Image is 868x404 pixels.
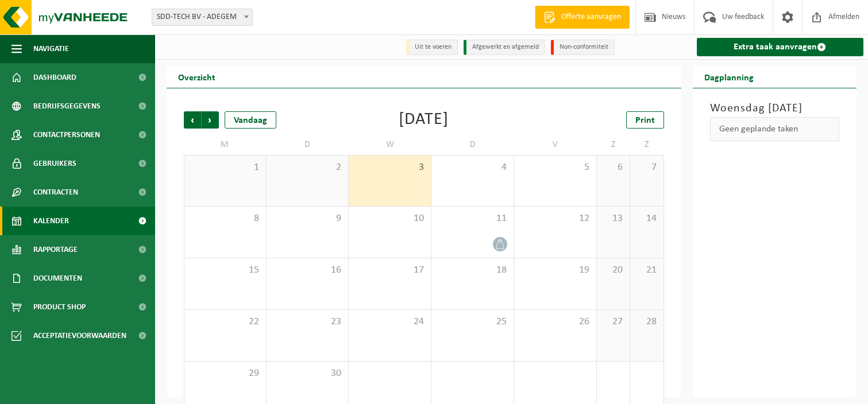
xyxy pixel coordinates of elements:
h3: Woensdag [DATE] [710,100,839,117]
td: D [431,134,514,155]
span: 2 [272,161,343,174]
span: 6 [603,161,624,174]
span: 7 [636,161,658,174]
span: 26 [520,316,591,328]
span: 9 [272,212,343,225]
span: Product Shop [33,293,86,321]
td: Z [630,134,664,155]
li: Afgewerkt en afgemeld [464,40,545,55]
span: 27 [603,316,624,328]
span: 20 [603,264,624,277]
span: 25 [437,316,508,328]
td: V [514,134,597,155]
a: Print [626,111,664,129]
span: 12 [520,212,591,225]
span: Documenten [33,264,82,293]
li: Uit te voeren [406,40,458,55]
span: 19 [520,264,591,277]
div: Geen geplande taken [710,117,839,141]
span: 22 [190,316,260,328]
span: Volgende [202,111,219,129]
span: 11 [437,212,508,225]
span: SDD-TECH BV - ADEGEM [152,9,252,25]
span: 17 [354,264,425,277]
span: 21 [636,264,658,277]
span: 24 [354,316,425,328]
div: [DATE] [399,111,449,129]
span: Print [635,116,655,125]
span: SDD-TECH BV - ADEGEM [152,9,253,26]
span: Acceptatievoorwaarden [33,321,126,350]
td: W [349,134,431,155]
span: Contracten [33,178,78,207]
span: Contactpersonen [33,121,100,149]
span: 23 [272,316,343,328]
td: M [184,134,267,155]
a: Extra taak aanvragen [697,38,863,56]
li: Non-conformiteit [551,40,615,55]
span: 8 [190,212,260,225]
span: 16 [272,264,343,277]
span: 14 [636,212,658,225]
span: 15 [190,264,260,277]
span: Bedrijfsgegevens [33,92,101,121]
h2: Overzicht [167,65,227,88]
span: 18 [437,264,508,277]
span: 5 [520,161,591,174]
span: 28 [636,316,658,328]
span: Vorige [184,111,201,129]
span: Rapportage [33,235,78,264]
span: Offerte aanvragen [558,11,624,23]
span: Navigatie [33,34,69,63]
a: Offerte aanvragen [535,6,630,29]
span: Dashboard [33,63,76,92]
span: 3 [354,161,425,174]
span: 30 [272,367,343,380]
span: 4 [437,161,508,174]
span: 1 [190,161,260,174]
span: 29 [190,367,260,380]
span: 13 [603,212,624,225]
td: D [267,134,349,155]
h2: Dagplanning [693,65,765,88]
div: Vandaag [225,111,276,129]
span: 10 [354,212,425,225]
td: Z [597,134,631,155]
span: Gebruikers [33,149,76,178]
span: Kalender [33,207,69,235]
